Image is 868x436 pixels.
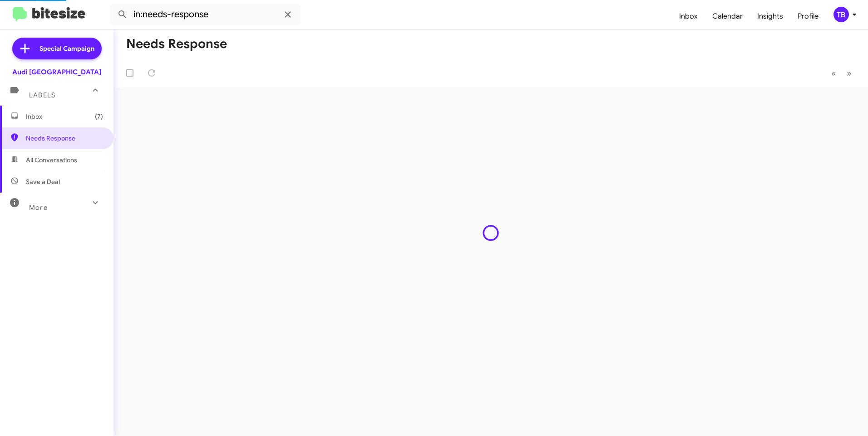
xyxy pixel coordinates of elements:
h1: Needs Response [126,37,227,51]
a: Inbox [672,3,705,29]
span: » [847,68,852,79]
span: Needs Response [26,134,103,143]
div: TB [833,7,849,22]
a: Profile [790,3,826,29]
span: All Conversations [26,155,77,165]
input: Search [110,4,301,25]
div: Audi [GEOGRAPHIC_DATA] [12,68,101,77]
a: Special Campaign [12,38,102,59]
a: Insights [750,3,790,29]
span: Special Campaign [39,44,94,53]
nav: Page navigation example [826,64,857,82]
span: Inbox [26,112,103,121]
span: Save a Deal [26,177,60,186]
span: (7) [95,112,103,121]
span: « [831,68,836,79]
button: TB [826,7,858,22]
button: Next [841,64,857,82]
span: Labels [29,91,55,99]
button: Previous [826,64,842,82]
a: Calendar [705,3,750,29]
span: More [29,203,48,212]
